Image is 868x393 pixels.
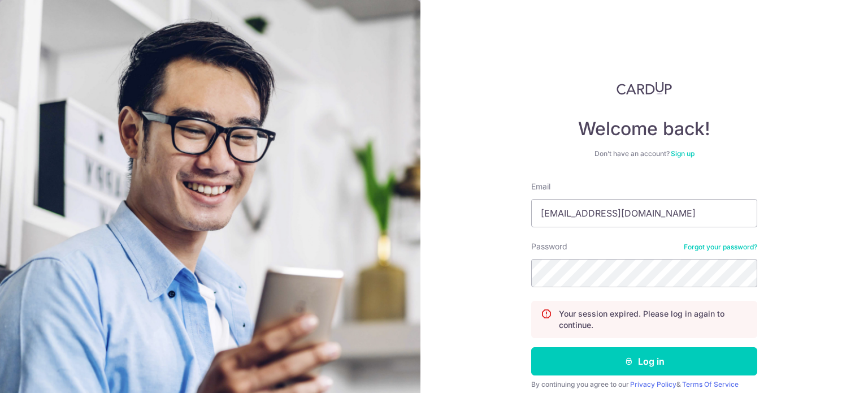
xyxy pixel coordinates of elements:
[531,181,550,192] label: Email
[531,149,757,158] div: Don’t have an account?
[684,243,757,252] a: Forgot your password?
[630,380,676,388] a: Privacy Policy
[531,118,757,140] h4: Welcome back!
[531,347,757,375] button: Log in
[682,380,739,388] a: Terms Of Service
[671,149,695,158] a: Sign up
[531,380,757,389] div: By continuing you agree to our &
[531,241,567,252] label: Password
[531,199,757,227] input: Enter your Email
[559,308,748,331] p: Your session expired. Please log in again to continue.
[617,81,672,95] img: CardUp Logo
